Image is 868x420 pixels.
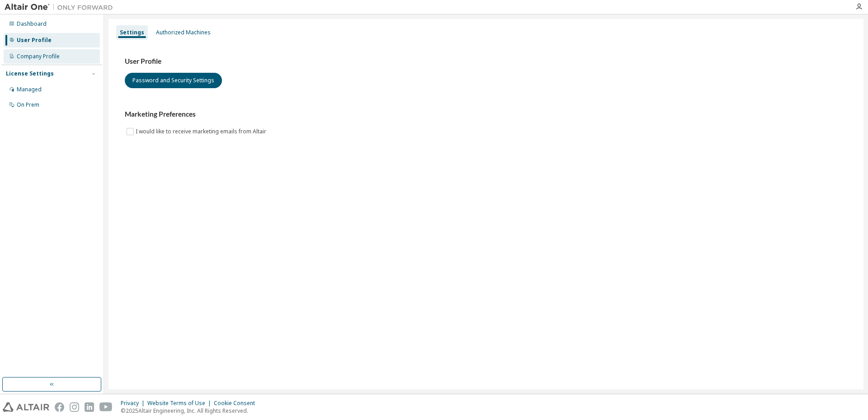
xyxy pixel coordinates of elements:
div: Authorized Machines [156,29,211,36]
div: License Settings [6,70,54,77]
div: Dashboard [17,20,47,28]
div: On Prem [17,101,39,109]
img: youtube.svg [99,402,113,412]
label: I would like to receive marketing emails from Altair [136,126,268,137]
div: Company Profile [17,53,60,60]
img: Altair One [5,3,118,12]
p: © 2025 Altair Engineering, Inc. All Rights Reserved. [121,407,260,415]
div: Managed [17,86,42,93]
div: Website Terms of Use [147,400,214,407]
div: User Profile [17,37,52,44]
h3: Marketing Preferences [125,110,847,119]
div: Settings [120,29,144,36]
img: instagram.svg [70,402,79,412]
img: linkedin.svg [85,402,94,412]
button: Password and Security Settings [125,73,222,88]
div: Privacy [121,400,147,407]
div: Cookie Consent [214,400,260,407]
img: altair_logo.svg [3,402,49,412]
h3: User Profile [125,57,847,66]
img: facebook.svg [55,402,64,412]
